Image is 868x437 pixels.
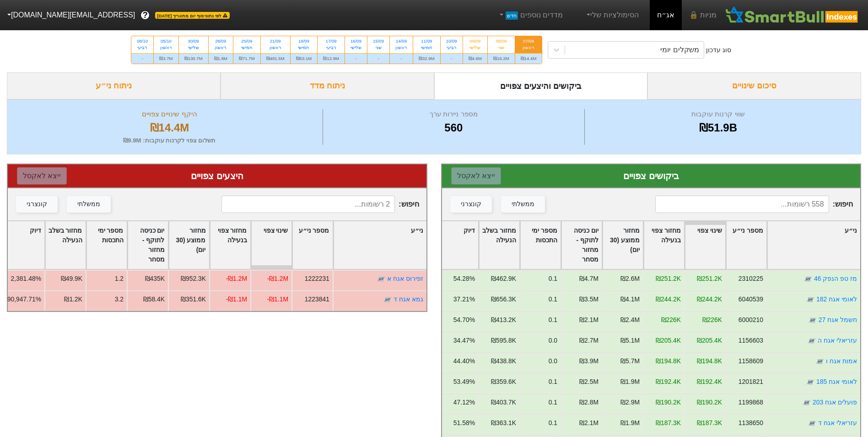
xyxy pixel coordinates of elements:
div: ₪656.3K [491,295,516,304]
div: משקלים יומי [660,44,699,55]
div: ממשלתי [512,199,534,209]
div: -₪1.2M [267,274,288,284]
div: ₪71.7M [233,53,260,64]
div: שלישי [184,44,203,51]
div: Toggle SortBy [767,221,860,269]
a: מדדים נוספיםחדש [494,6,566,24]
div: 2,381.48% [11,274,41,284]
div: ₪2.8M [579,398,598,407]
a: עזריאלי אגח ה [818,337,857,344]
div: ₪3.9M [579,356,598,366]
div: 30/09 [184,38,203,44]
div: ניתוח ני״ע [7,72,221,99]
div: ₪2.1M [579,315,598,325]
div: תשלום צפוי לקרנות עוקבות : ₪9.9M [19,136,320,145]
div: Toggle SortBy [86,221,127,269]
div: 1.2 [114,274,123,284]
div: Toggle SortBy [561,221,602,269]
div: היצעים צפויים [17,169,417,183]
div: ₪251.2K [697,274,722,284]
input: 2 רשומות... [221,196,395,213]
div: שני [493,44,509,51]
div: ₪51.9B [587,120,849,136]
img: tase link [807,336,816,345]
div: ₪16.2M [488,53,515,64]
div: 6040539 [739,295,763,304]
a: לאומי אגח 185 [816,378,857,385]
div: 0.1 [549,398,557,407]
input: 558 רשומות... [655,196,829,213]
button: ממשלתי [67,196,111,213]
div: 07/09 [521,38,537,44]
div: ראשון [159,44,173,51]
div: ₪3.5M [579,295,598,304]
div: ₪2.1M [579,418,598,428]
span: חיפוש : [655,196,853,213]
div: ניתוח מדד [221,72,434,99]
div: ₪2.7M [579,336,598,345]
div: -₪1.2M [226,274,247,284]
div: ₪435K [145,274,164,284]
div: 25/09 [239,38,255,44]
div: Toggle SortBy [45,221,86,269]
div: 0.1 [549,295,557,304]
button: ייצא לאקסל [451,167,501,185]
div: 0.1 [549,274,557,284]
button: ייצא לאקסל [17,167,67,185]
div: 47.12% [453,398,475,407]
div: רביעי [446,44,457,51]
div: 18/09 [296,38,312,44]
div: שני [373,44,384,51]
div: ₪2.6M [620,274,640,284]
div: קונצרני [461,199,481,209]
div: 560 [325,120,582,136]
div: ₪4.6M [463,53,487,64]
div: Toggle SortBy [479,221,519,269]
div: 44.40% [453,356,475,366]
div: Toggle SortBy [520,221,561,269]
div: Toggle SortBy [128,221,168,269]
div: 3.2 [114,295,123,304]
a: חשמל אגח 27 [819,316,857,323]
div: ₪205.4K [656,336,681,345]
div: ₪244.2K [656,295,681,304]
div: ₪491.5M [261,53,290,64]
div: ₪363.1K [491,418,516,428]
div: ₪595.8K [491,336,516,345]
div: ₪359.6K [491,377,516,387]
div: ₪2.4M [620,315,640,325]
div: 37.21% [453,295,475,304]
div: 2310225 [739,274,763,284]
div: 1199868 [739,398,763,407]
span: ? [143,9,148,22]
div: ₪49.9K [60,274,82,284]
div: 0.1 [549,315,557,325]
div: ₪58.4K [143,295,164,304]
div: 0.1 [549,418,557,428]
div: ₪1.9M [620,377,640,387]
div: ₪187.3K [656,418,681,428]
div: ₪53.1M [291,53,318,64]
div: Toggle SortBy [644,221,684,269]
a: הסימולציות שלי [581,6,642,24]
img: tase link [806,377,815,387]
div: ₪1.2K [64,295,82,304]
button: ממשלתי [501,196,545,213]
div: ראשון [266,44,285,51]
div: ₪194.8K [656,356,681,366]
a: מז טפ הנפק 46 [814,275,857,282]
div: ₪4.7M [579,274,598,284]
div: 28/09 [214,38,227,44]
div: סיכום שינויים [647,72,861,99]
img: tase link [803,274,813,284]
div: ₪1.8M [209,53,233,64]
img: tase link [808,419,817,428]
div: ראשון [214,44,227,51]
img: tase link [815,357,825,366]
div: 11/09 [419,38,435,44]
div: ראשון [521,44,537,51]
div: 16/09 [350,38,361,44]
div: ביקושים צפויים [451,169,852,183]
button: קונצרני [16,196,58,213]
div: ₪205.4K [697,336,722,345]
